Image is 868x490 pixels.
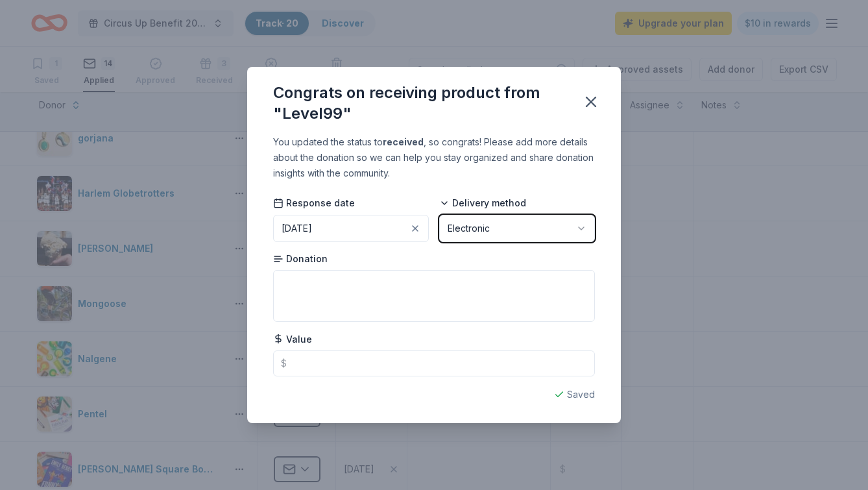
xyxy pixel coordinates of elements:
[273,134,595,181] div: You updated the status to , so congrats! Please add more details about the donation so we can hel...
[273,252,328,265] span: Donation
[273,82,566,124] div: Congrats on receiving product from "Level99"
[439,197,526,210] span: Delivery method
[273,197,355,210] span: Response date
[282,221,312,236] div: [DATE]
[273,215,429,242] button: [DATE]
[273,333,312,346] span: Value
[383,136,424,147] b: received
